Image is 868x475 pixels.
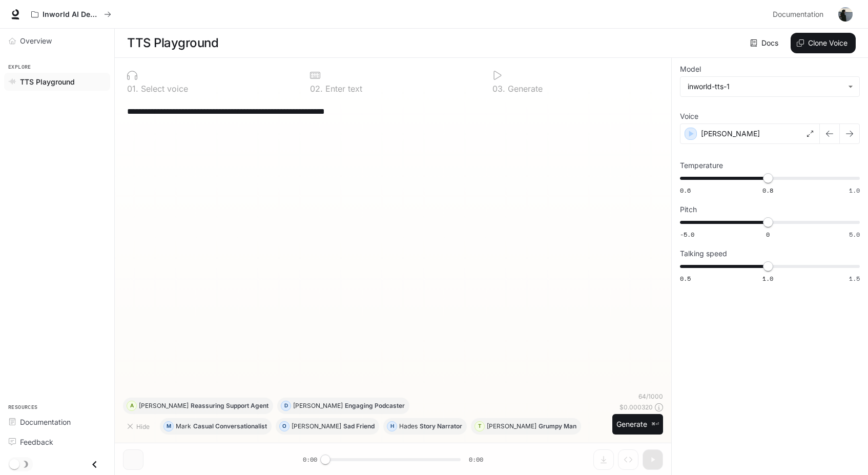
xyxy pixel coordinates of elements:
[680,230,694,239] span: -5.0
[293,403,343,409] p: [PERSON_NAME]
[176,423,191,429] p: Mark
[487,423,536,429] p: [PERSON_NAME]
[323,85,362,93] p: Enter text
[276,418,379,435] button: O[PERSON_NAME]Sad Friend
[680,162,723,169] p: Temperature
[4,73,110,91] a: TTS Playground
[680,77,859,96] div: inworld-tts-1
[835,4,856,25] button: User avatar
[43,10,100,19] p: Inworld AI Demos
[27,4,116,25] button: All workspaces
[127,33,218,53] h1: TTS Playground
[280,418,289,435] div: O
[748,33,782,53] a: Docs
[4,32,110,50] a: Overview
[838,7,853,22] img: User avatar
[9,458,19,469] span: Dark mode toggle
[612,414,663,435] button: Generate⌘⏎
[791,33,856,53] button: Clone Voice
[160,418,272,435] button: MMarkCasual Conversationalist
[766,230,770,239] span: 0
[539,423,576,429] p: Grumpy Man
[680,206,697,213] p: Pitch
[123,398,273,414] button: A[PERSON_NAME]Reassuring Support Agent
[193,423,267,429] p: Casual Conversationalist
[191,403,268,409] p: Reassuring Support Agent
[127,85,138,93] p: 0 1 .
[619,403,653,411] p: $ 0.000320
[127,398,136,414] div: A
[4,413,110,431] a: Documentation
[281,398,291,414] div: D
[123,418,156,435] button: Hide
[762,186,773,195] span: 0.8
[277,398,409,414] button: D[PERSON_NAME]Engaging Podcaster
[20,417,71,427] span: Documentation
[387,418,397,435] div: H
[680,113,698,120] p: Voice
[345,403,405,409] p: Engaging Podcaster
[138,85,188,93] p: Select voice
[292,423,341,429] p: [PERSON_NAME]
[651,421,659,427] p: ⌘⏎
[849,274,860,283] span: 1.5
[20,437,53,447] span: Feedback
[310,85,323,93] p: 0 2 .
[139,403,189,409] p: [PERSON_NAME]
[399,423,418,429] p: Hades
[680,66,701,73] p: Model
[505,85,543,93] p: Generate
[769,4,831,25] a: Documentation
[680,250,727,257] p: Talking speed
[492,85,505,93] p: 0 3 .
[849,186,860,195] span: 1.0
[773,8,823,21] span: Documentation
[20,35,52,46] span: Overview
[849,230,860,239] span: 5.0
[4,433,110,451] a: Feedback
[343,423,375,429] p: Sad Friend
[475,418,484,435] div: T
[471,418,581,435] button: T[PERSON_NAME]Grumpy Man
[20,76,75,87] span: TTS Playground
[762,274,773,283] span: 1.0
[638,392,663,401] p: 64 / 1000
[688,81,843,92] div: inworld-tts-1
[680,274,691,283] span: 0.5
[701,129,760,139] p: [PERSON_NAME]
[164,418,173,435] div: M
[420,423,462,429] p: Story Narrator
[680,186,691,195] span: 0.6
[383,418,467,435] button: HHadesStory Narrator
[83,454,106,475] button: Close drawer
